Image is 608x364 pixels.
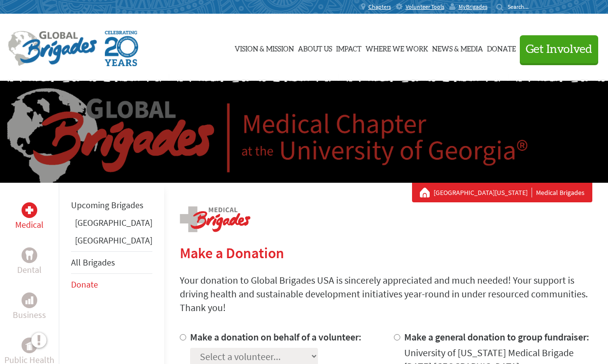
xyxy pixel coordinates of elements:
[71,216,152,234] li: Ghana
[487,23,516,72] a: Donate
[71,194,152,216] li: Upcoming Brigades
[25,340,33,350] img: Public Health
[15,218,44,232] p: Medical
[520,35,598,63] button: Get Involved
[22,247,37,263] div: Dental
[13,308,46,322] p: Business
[180,273,592,315] p: Your donation to Global Brigades USA is sincerely appreciated and much needed! Your support is dr...
[25,296,33,304] img: Business
[13,292,46,322] a: BusinessBusiness
[235,23,294,72] a: Vision & Mission
[25,206,33,214] img: Medical
[17,263,42,277] p: Dental
[336,23,362,72] a: Impact
[22,338,37,353] div: Public Health
[526,44,592,55] span: Get Involved
[22,292,37,308] div: Business
[368,3,391,11] span: Chapters
[180,206,250,232] img: logo-medical.png
[71,257,115,268] a: All Brigades
[190,331,362,343] label: Make a donation on behalf of a volunteer:
[420,188,584,197] div: Medical Brigades
[459,3,487,11] span: MyBrigades
[71,274,152,295] li: Donate
[71,199,144,211] a: Upcoming Brigades
[434,188,532,197] a: [GEOGRAPHIC_DATA][US_STATE]
[71,279,98,290] a: Donate
[75,217,152,228] a: [GEOGRAPHIC_DATA]
[432,23,483,72] a: News & Media
[105,31,138,66] img: Global Brigades Celebrating 20 Years
[8,31,97,66] img: Global Brigades Logo
[406,3,444,11] span: Volunteer Tools
[17,247,42,277] a: DentalDental
[75,235,152,246] a: [GEOGRAPHIC_DATA]
[365,23,428,72] a: Where We Work
[15,202,44,232] a: MedicalMedical
[25,250,33,260] img: Dental
[180,244,592,262] h2: Make a Donation
[298,23,332,72] a: About Us
[71,251,152,274] li: All Brigades
[22,202,37,218] div: Medical
[404,331,589,343] label: Make a general donation to group fundraiser:
[508,3,535,10] input: Search...
[71,234,152,251] li: Guatemala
